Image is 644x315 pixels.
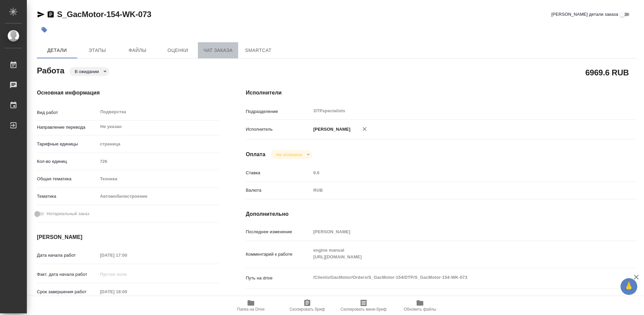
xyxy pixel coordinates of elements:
p: [PERSON_NAME] [311,126,351,133]
p: Тарифные единицы [37,141,98,147]
button: Не оплачена [274,152,304,157]
div: RUB [311,185,604,196]
p: Кол-во единиц [37,158,98,165]
p: Срок завершения работ [37,289,98,295]
p: Направление перевода [37,124,98,131]
span: Папка на Drive [237,307,265,312]
input: Пустое поле [98,287,156,297]
span: Скопировать бриф [289,307,325,312]
p: Ставка [246,170,311,176]
h2: 6969.6 RUB [585,67,629,78]
button: В ожидании [73,69,101,74]
p: Тематика [37,193,98,200]
button: 🙏 [621,278,637,295]
p: Факт. дата начала работ [37,271,98,278]
span: Чат заказа [202,46,234,55]
button: Обновить файлы [392,296,448,315]
textarea: /Clients/GacMotor/Orders/S_GacMotor-154/DTP/S_GacMotor-154-WK-073 [311,272,604,283]
span: Детали [41,46,73,55]
p: Вид работ [37,109,98,116]
span: [PERSON_NAME] детали заказа [551,11,618,18]
p: Последнее изменение [246,229,311,235]
p: Валюта [246,187,311,194]
h4: Дополнительно [246,210,637,218]
span: Нотариальный заказ [47,210,89,217]
a: S_GacMotor-154-WK-073 [57,10,151,19]
button: Удалить исполнителя [357,122,372,136]
button: Скопировать ссылку [47,10,55,18]
p: Общая тематика [37,176,98,182]
h4: [PERSON_NAME] [37,233,219,241]
span: Скопировать мини-бриф [340,307,386,312]
h4: Основная информация [37,89,219,97]
input: Пустое поле [311,227,604,237]
button: Скопировать бриф [279,296,335,315]
input: Пустое поле [98,269,156,279]
div: Автомобилестроение [98,191,219,202]
p: Путь на drive [246,275,311,281]
span: 🙏 [623,279,635,294]
h4: Оплата [246,150,266,159]
span: Оценки [162,46,194,55]
textarea: engine manual [URL][DOMAIN_NAME] [311,245,604,263]
button: Папка на Drive [223,296,279,315]
span: SmartCat [242,46,274,55]
input: Пустое поле [98,156,219,166]
input: Пустое поле [98,250,156,260]
p: Дата начала работ [37,252,98,259]
button: Скопировать мини-бриф [335,296,392,315]
input: Пустое поле [311,168,604,178]
p: Подразделение [246,108,311,115]
span: Обновить файлы [404,307,436,312]
div: Техника [98,173,219,185]
span: Этапы [81,46,113,55]
div: страница [98,138,219,150]
h4: Исполнители [246,89,637,97]
span: Файлы [121,46,154,55]
div: В ожидании [271,150,312,159]
button: Скопировать ссылку для ЯМессенджера [37,10,45,18]
button: Добавить тэг [37,22,52,37]
div: В ожидании [69,67,109,76]
h2: Работа [37,64,64,76]
p: Комментарий к работе [246,251,311,258]
p: Исполнитель [246,126,311,133]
